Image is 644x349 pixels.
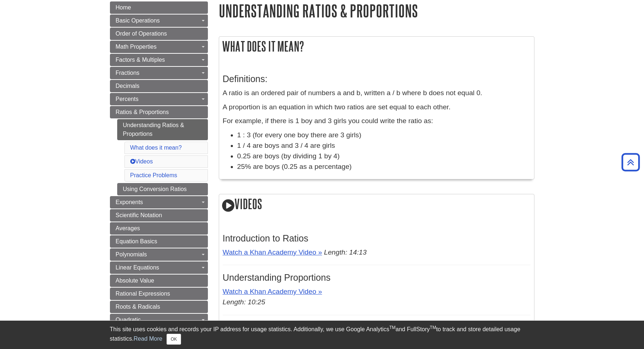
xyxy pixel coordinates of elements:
a: Fractions [110,67,208,79]
a: Roots & Radicals [110,301,208,313]
a: Factors & Multiples [110,54,208,66]
span: Fractions [116,70,140,76]
p: For example, if there is 1 boy and 3 girls you could write the ratio as: [223,116,530,126]
span: Exponents [116,199,143,205]
h2: What does it mean? [219,37,534,56]
a: Rational Expressions [110,288,208,300]
span: Factors & Multiples [116,57,165,63]
span: Quadratic [116,317,141,323]
div: This site uses cookies and records your IP address for usage statistics. Additionally, we use Goo... [110,325,534,345]
span: Basic Operations [116,17,160,24]
em: Length: 14:13 [324,248,366,256]
span: Home [116,4,131,11]
p: A ratio is an ordered pair of numbers a and b, written a / b where b does not equal 0. [223,88,530,98]
a: Exponents [110,196,208,208]
span: Decimals [116,83,140,89]
span: Rational Expressions [116,291,170,297]
a: What does it mean? [130,145,182,151]
a: Back to Top [619,157,642,167]
em: Length: 10:25 [223,298,265,306]
a: Percents [110,93,208,105]
a: Decimals [110,80,208,92]
li: 1 / 4 are boys and 3 / 4 are girls [237,141,530,151]
span: Percents [116,96,139,102]
a: Scientific Notation [110,209,208,222]
a: Averages [110,222,208,235]
p: A proportion is an equation in which two ratios are set equal to each other. [223,102,530,113]
a: Practice Problems [130,172,177,178]
a: Absolute Value [110,275,208,287]
a: Understanding Ratios & Proportions [117,119,208,140]
a: Order of Operations [110,28,208,40]
li: 1 : 3 (for every one boy there are 3 girls) [237,130,530,141]
h3: Understanding Proportions [223,272,530,283]
span: Order of Operations [116,31,167,37]
span: Math Properties [116,44,157,50]
li: 25% are boys (0.25 as a percentage) [237,162,530,172]
span: Linear Equations [116,264,159,271]
a: Videos [130,158,153,165]
a: Using Conversion Ratios [117,183,208,195]
a: Math Properties [110,41,208,53]
h3: Definitions: [223,74,530,84]
span: Equation Basics [116,238,157,244]
a: Ratios & Proportions [110,106,208,118]
a: Home [110,1,208,14]
h2: Videos [219,194,534,215]
li: 0.25 are boys (by dividing 1 by 4) [237,151,530,162]
span: Ratios & Proportions [116,109,169,115]
a: Equation Basics [110,235,208,248]
span: Polynomials [116,251,147,257]
span: Scientific Notation [116,212,162,218]
h3: Introduction to Ratios [223,233,530,244]
span: Absolute Value [116,277,154,284]
a: Watch a Khan Academy Video » [223,288,322,295]
a: Linear Equations [110,261,208,274]
a: Watch a Khan Academy Video » [223,248,322,256]
span: Averages [116,225,140,231]
span: Roots & Radicals [116,304,160,310]
a: Quadratic [110,314,208,326]
sup: TM [389,325,395,330]
a: Polynomials [110,248,208,261]
sup: TM [430,325,436,330]
button: Close [167,334,181,345]
a: Read More [134,336,162,342]
a: Basic Operations [110,15,208,27]
h1: Understanding Ratios & Proportions [219,1,534,20]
